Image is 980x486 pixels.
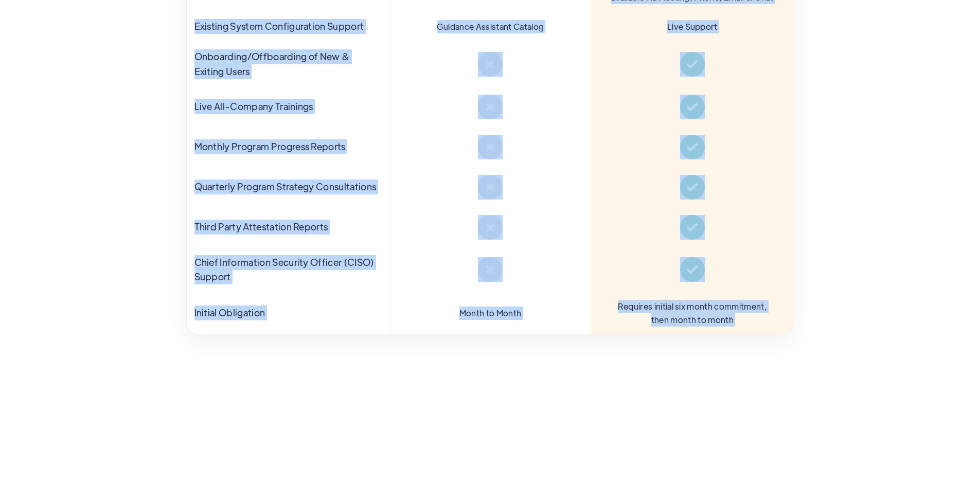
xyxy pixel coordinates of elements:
[194,99,313,114] div: Live All-Company Trainings
[194,220,328,235] div: Third Party Attestation Reports
[667,20,718,33] div: Live Support
[437,20,544,33] div: Guidance Assistant Catalog
[929,437,980,486] div: Chat Widget
[194,305,265,320] div: Initial Obligation
[478,52,503,77] img: Not included
[618,300,767,326] div: Requires initial six month commitment, then month to month
[478,95,503,119] img: Not included
[194,179,377,194] div: Quarterly Program Strategy Consultations
[478,215,503,240] img: Not included
[459,307,521,320] div: Month to Month
[478,257,503,282] img: Not included
[194,255,381,285] div: Chief Information Security Officer (CISO) Support
[478,135,503,159] img: Not included
[194,49,381,79] div: Onboarding/Offboarding of New & Exiting Users
[478,175,503,200] img: Not included
[194,139,346,154] div: Monthly Program Progress Reports
[929,437,980,486] iframe: To enrich screen reader interactions, please activate Accessibility in Grammarly extension settings
[194,19,364,34] div: Existing System Configuration Support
